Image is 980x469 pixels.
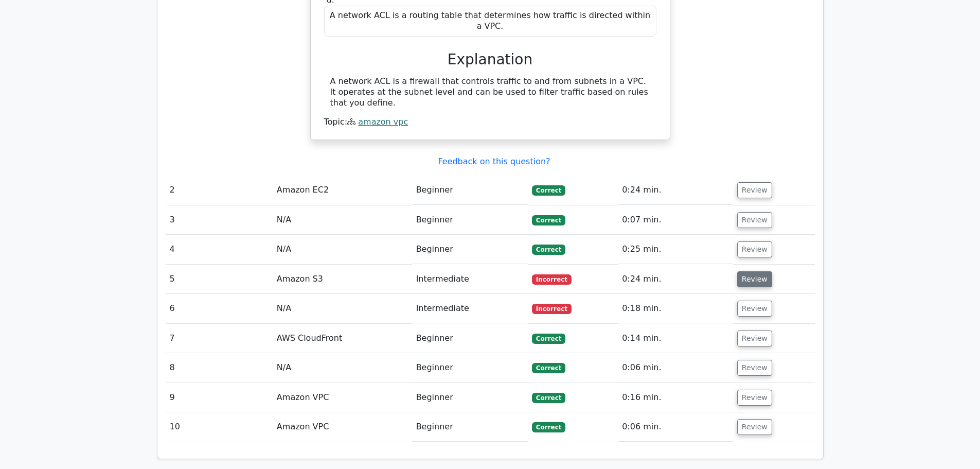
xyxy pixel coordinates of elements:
[618,412,733,442] td: 0:06 min.
[618,205,733,235] td: 0:07 min.
[737,182,772,198] button: Review
[532,393,565,403] span: Correct
[273,294,412,323] td: N/A
[166,265,273,294] td: 5
[412,324,528,353] td: Beginner
[618,324,733,353] td: 0:14 min.
[532,245,565,255] span: Correct
[532,422,565,432] span: Correct
[273,412,412,442] td: Amazon VPC
[324,6,656,37] div: A network ACL is a routing table that determines how traffic is directed within a VPC.
[412,383,528,412] td: Beginner
[166,383,273,412] td: 9
[166,353,273,383] td: 8
[737,301,772,317] button: Review
[737,271,772,287] button: Review
[618,176,733,205] td: 0:24 min.
[618,353,733,383] td: 0:06 min.
[737,212,772,228] button: Review
[324,117,656,128] div: Topic:
[532,304,572,314] span: Incorrect
[532,363,565,373] span: Correct
[412,412,528,442] td: Beginner
[358,117,408,127] a: amazon vpc
[532,185,565,196] span: Correct
[532,215,565,225] span: Correct
[532,274,572,285] span: Incorrect
[737,331,772,346] button: Review
[618,235,733,264] td: 0:25 min.
[273,176,412,205] td: Amazon EC2
[166,294,273,323] td: 6
[166,412,273,442] td: 10
[273,265,412,294] td: Amazon S3
[618,294,733,323] td: 0:18 min.
[330,76,650,108] div: A network ACL is a firewall that controls traffic to and from subnets in a VPC. It operates at th...
[273,383,412,412] td: Amazon VPC
[166,176,273,205] td: 2
[273,205,412,235] td: N/A
[737,419,772,435] button: Review
[273,324,412,353] td: AWS CloudFront
[412,176,528,205] td: Beginner
[330,51,650,68] h3: Explanation
[273,235,412,264] td: N/A
[412,205,528,235] td: Beginner
[412,353,528,383] td: Beginner
[438,157,550,166] a: Feedback on this question?
[737,390,772,406] button: Review
[618,383,733,412] td: 0:16 min.
[166,235,273,264] td: 4
[532,334,565,344] span: Correct
[166,205,273,235] td: 3
[737,360,772,376] button: Review
[412,235,528,264] td: Beginner
[273,353,412,383] td: N/A
[618,265,733,294] td: 0:24 min.
[412,294,528,323] td: Intermediate
[412,265,528,294] td: Intermediate
[166,324,273,353] td: 7
[737,241,772,257] button: Review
